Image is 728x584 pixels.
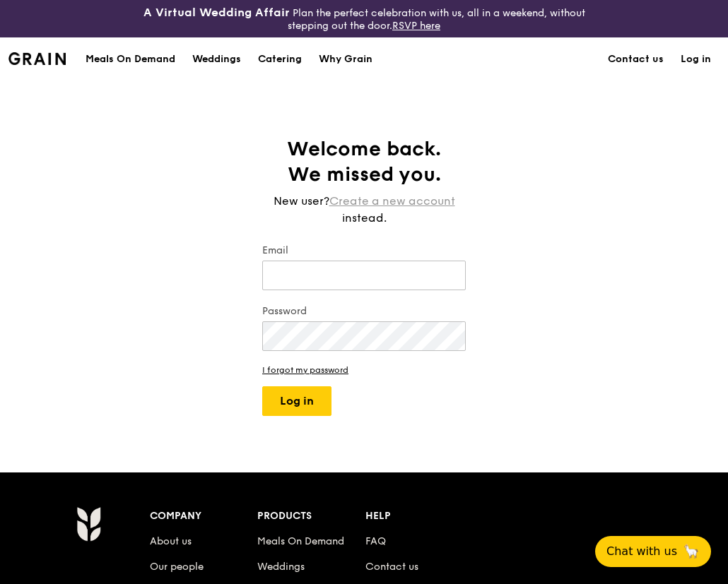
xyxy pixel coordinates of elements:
div: Products [257,506,365,526]
a: RSVP here [392,20,440,32]
a: Meals On Demand [257,535,344,547]
a: FAQ [365,535,386,547]
a: Contact us [365,561,418,573]
label: Password [262,304,466,318]
a: About us [150,535,192,547]
span: instead. [342,211,387,225]
div: Company [150,506,257,526]
a: Create a new account [329,193,455,210]
img: Grain [8,52,66,65]
h1: Welcome back. We missed you. [262,136,466,187]
a: Log in [672,38,720,81]
span: New user? [274,194,329,208]
div: Catering [258,38,302,81]
a: Why Grain [310,38,381,81]
a: I forgot my password [262,365,466,375]
a: Weddings [257,561,305,573]
a: Contact us [599,38,672,81]
a: Catering [249,38,310,81]
a: GrainGrain [8,37,66,79]
img: Grain [76,506,101,542]
span: Chat with us [606,543,677,560]
button: Log in [262,386,331,416]
div: Why Grain [319,38,372,81]
div: Help [365,506,473,526]
button: Chat with us🦙 [595,536,711,567]
div: Weddings [192,38,241,81]
label: Email [262,244,466,258]
div: Plan the perfect celebration with us, all in a weekend, without stepping out the door. [122,6,607,32]
h3: A Virtual Wedding Affair [143,6,290,20]
a: Our people [150,561,204,573]
span: 🦙 [683,543,700,560]
a: Weddings [184,38,249,81]
div: Meals On Demand [86,38,175,81]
